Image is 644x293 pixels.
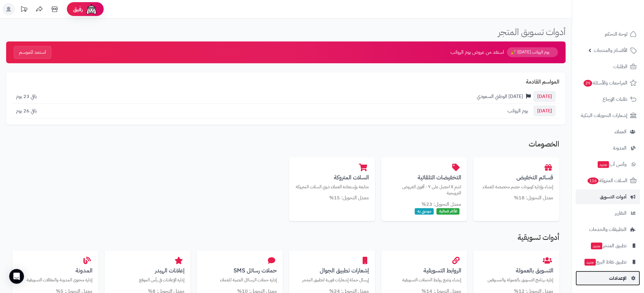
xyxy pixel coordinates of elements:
p: إدارة حملات الرسائل النصية للعملاء [203,277,277,283]
span: طلبات الإرجاع [603,95,628,104]
a: التقارير [576,206,640,221]
span: إشعارات التحويلات البنكية [581,111,628,120]
span: المراجعات والأسئلة [583,79,628,87]
span: 29 [584,80,592,87]
h3: المدونة [18,267,92,274]
h3: حملات رسائل SMS [203,267,277,274]
p: إنشاء وإدارة كوبونات خصم مخصصة للعملاء [480,184,553,190]
a: لوحة التحكم [576,27,640,41]
h2: المواسم القادمة [12,79,560,85]
span: [DATE] الوطني السعودي [477,93,523,100]
a: الإعدادات [576,271,640,286]
span: التطبيقات والخدمات [589,225,627,234]
h3: قسائم التخفيض [480,174,553,181]
p: إدارة محتوى المدونة والمقالات التسويقية [18,277,92,283]
span: تطبيق المتجر [591,241,627,250]
span: الأقسام والمنتجات [594,46,628,55]
h3: الروابط التسويقية [388,267,461,274]
span: يوم الرواتب [507,107,528,115]
span: جديد [591,243,603,249]
small: معدل التحويل: 23% [422,201,461,208]
a: العملاء [576,124,640,139]
span: الطلبات [614,62,628,71]
div: Open Intercom Messenger [9,269,24,284]
span: رفيق [73,6,83,13]
span: استفد من عروض يوم الرواتب [450,49,504,56]
a: تحديثات المنصة [16,3,32,17]
span: 116 [588,178,599,184]
a: أدوات التسويق [576,189,640,204]
a: إشعارات التحويلات البنكية [576,108,640,123]
span: الأكثر فعالية [437,208,460,215]
h2: الخصومات [12,140,560,151]
span: باقي 23 يوم [16,93,37,100]
span: جديد [585,259,596,266]
span: السلات المتروكة [587,176,628,185]
a: السلات المتروكةمتابعة وإستعادة العملاء ذوي السلات المتروكة معدل التحويل: 15% [289,158,375,208]
a: المراجعات والأسئلة29 [576,76,640,90]
span: المدونة [613,144,627,152]
p: إنشاء وتتبع روابط الحملات التسويقية [388,277,461,283]
h3: إشعارات تطبيق الجوال [295,267,369,274]
p: إدارة برنامج التسويق بالعمولة والمسوقين [480,277,553,283]
span: [DATE] [534,91,556,102]
img: ai-face.png [85,3,98,15]
span: لوحة التحكم [605,30,628,38]
a: التخفيضات التلقائيةاشترِ X احصل على Y - أقوى العروض الترويجية معدل التحويل: 23% الأكثر فعالية موص... [381,158,468,221]
span: موصى به [415,208,434,215]
span: العملاء [615,127,627,136]
h3: التسويق بالعمولة [480,267,553,274]
small: معدل التحويل: 15% [330,194,369,201]
span: أدوات التسويق [600,193,627,201]
a: طلبات الإرجاع [576,92,640,107]
h2: أدوات تسويقية [12,233,560,244]
span: التقارير [615,209,627,217]
span: تطبيق نقاط البيع [584,258,627,266]
a: تطبيق المتجرجديد [576,238,640,253]
span: يوم الرواتب [DATE]! 🎉 [507,47,558,57]
a: الطلبات [576,59,640,74]
a: المدونة [576,141,640,155]
small: معدل التحويل: 18% [514,194,553,201]
a: تطبيق نقاط البيعجديد [576,255,640,269]
a: وآتس آبجديد [576,157,640,172]
p: متابعة وإستعادة العملاء ذوي السلات المتروكة [295,184,369,190]
span: الإعدادات [609,274,627,283]
h3: التخفيضات التلقائية [388,174,461,181]
a: قسائم التخفيضإنشاء وإدارة كوبونات خصم مخصصة للعملاء معدل التحويل: 18% [473,158,560,208]
a: السلات المتروكة116 [576,173,640,188]
h3: السلات المتروكة [295,174,369,181]
button: استعد للموسم [14,46,51,59]
h1: أدوات تسويق المتجر [498,27,566,37]
span: وآتس آب [597,160,627,169]
span: [DATE] [534,105,556,116]
span: جديد [598,161,609,168]
h3: إعلانات الهيدر [111,267,185,274]
p: اشترِ X احصل على Y - أقوى العروض الترويجية [388,184,461,196]
p: إدارة الإعلانات في رأس الموقع [111,277,185,283]
a: التطبيقات والخدمات [576,222,640,237]
p: إرسال حملة إشعارات فورية لتطبيق المتجر [295,277,369,283]
span: باقي 26 يوم [16,107,37,115]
